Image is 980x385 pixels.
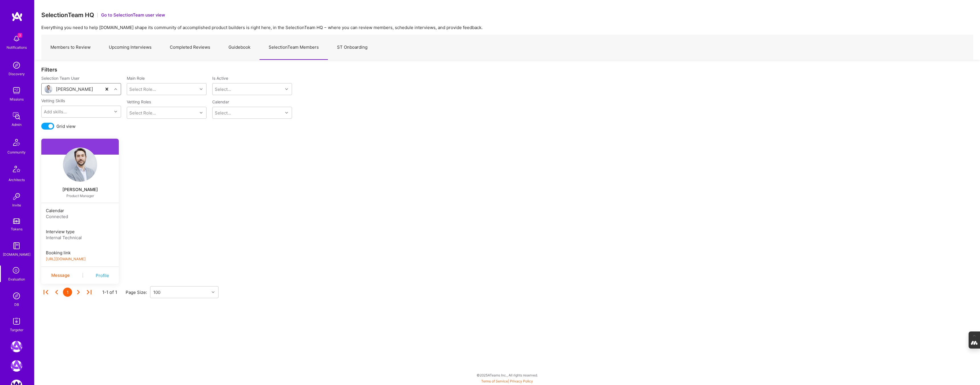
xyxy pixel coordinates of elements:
div: Filters [41,67,973,73]
img: Architects [10,163,23,177]
div: Community [7,149,26,155]
label: Is Active [212,75,228,81]
div: 100 [153,289,160,295]
label: Selection Team User [41,75,121,81]
div: Internal Technical [46,235,114,241]
i: icon Chevron [212,291,215,294]
a: Privacy Policy [510,379,533,383]
div: Targeter [10,327,23,333]
a: [PERSON_NAME] [41,186,119,193]
a: A.Team: Leading A.Team's Marketing & DemandGen [9,341,24,352]
div: Select... [215,86,231,92]
div: Interview type [46,229,114,235]
div: Select... [215,110,231,116]
a: Terms of Service [481,379,508,383]
div: Product Manager [48,194,112,198]
img: Admin Search [11,290,22,302]
div: Discovery [9,71,25,77]
div: Admin [12,122,22,128]
div: 1 [63,288,72,297]
div: Calendar [46,208,114,214]
img: User Avatar [44,85,52,93]
span: Grid view [56,123,75,129]
div: Add skills... [44,109,67,115]
img: logo [11,11,23,22]
a: Profile [96,273,109,278]
a: Members to Review [41,35,100,60]
label: Calendar [212,99,229,105]
img: tokens [13,218,20,224]
img: Community [10,136,23,149]
h3: SelectionTeam HQ [41,11,94,19]
div: Message [51,272,70,279]
label: Vetting Skills [41,98,65,103]
img: teamwork [11,85,22,96]
div: Select Role... [129,86,156,92]
a: SelectionTeam Members [260,35,328,60]
i: icon Chevron [114,110,117,113]
div: 1-1 of 1 [102,289,117,295]
div: Tokens [11,226,23,232]
img: User Avatar [63,148,97,182]
div: Evaluation [8,276,25,282]
a: Completed Reviews [161,35,219,60]
a: A.Team: GenAI Practice Framework [9,360,24,372]
div: Booking link [46,250,114,256]
i: icon Chevron [200,111,203,114]
img: A.Team: Leading A.Team's Marketing & DemandGen [11,341,22,352]
a: [URL][DOMAIN_NAME] [46,257,86,261]
div: © 2025 ATeams Inc., All rights reserved. [34,368,980,382]
button: Go to SelectionTeam user view [101,12,165,18]
i: icon Chevron [114,88,117,91]
a: User Avatar [41,148,119,182]
div: [PERSON_NAME] [56,86,93,92]
img: Invite [11,191,22,202]
img: admin teamwork [11,110,22,122]
img: bell [11,33,22,44]
a: Guidebook [219,35,260,60]
i: icon Chevron [200,88,203,91]
i: icon Chevron [285,88,288,91]
i: icon SelectionTeam [11,265,22,276]
img: A.Team: GenAI Practice Framework [11,360,22,372]
div: Page Size: [126,289,150,295]
p: Everything you need to help [DOMAIN_NAME] shape its community of accomplished product builders is... [41,24,973,30]
img: guide book [11,240,22,251]
div: Select Role... [129,110,156,116]
label: Vetting Roles [127,99,207,105]
img: discovery [11,60,22,71]
span: 3 [18,33,22,38]
div: DB [14,302,19,308]
span: | [481,379,533,383]
a: Upcoming Interviews [100,35,161,60]
div: Missions [10,96,24,102]
div: Architects [9,177,25,183]
img: Skill Targeter [11,316,22,327]
div: Notifications [7,44,27,50]
label: Main Role [127,75,207,81]
a: ST Onboarding [328,35,377,60]
div: Invite [12,202,21,208]
div: [DOMAIN_NAME] [3,251,30,257]
div: Connected [46,214,114,220]
i: icon Chevron [285,111,288,114]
